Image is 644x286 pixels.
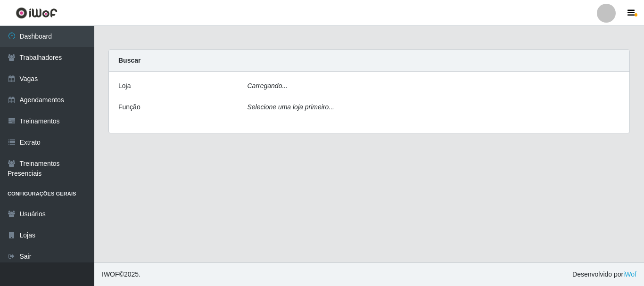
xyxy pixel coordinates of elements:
img: CoreUI Logo [16,7,58,19]
strong: Buscar [118,57,140,64]
i: Carregando... [248,82,288,90]
label: Função [118,102,140,112]
i: Selecione uma loja primeiro... [248,103,334,111]
a: iWof [623,270,636,278]
span: © 2025 . [102,270,140,279]
label: Loja [118,81,131,91]
span: Desenvolvido por [572,270,636,279]
span: IWOF [102,270,119,278]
